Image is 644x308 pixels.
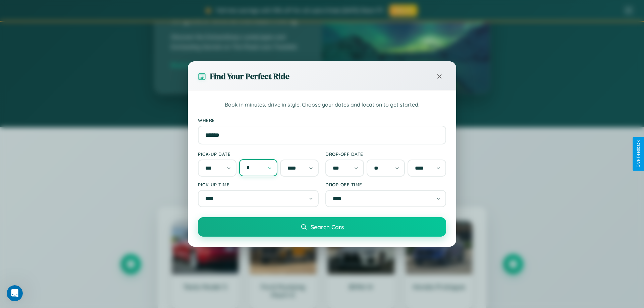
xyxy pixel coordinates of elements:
label: Pick-up Date [198,151,319,157]
button: Search Cars [198,217,446,237]
p: Book in minutes, drive in style. Choose your dates and location to get started. [198,101,446,109]
label: Drop-off Time [325,182,446,187]
h3: Find Your Perfect Ride [210,71,289,82]
label: Drop-off Date [325,151,446,157]
label: Pick-up Time [198,182,319,187]
span: Search Cars [311,223,344,231]
label: Where [198,117,446,123]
